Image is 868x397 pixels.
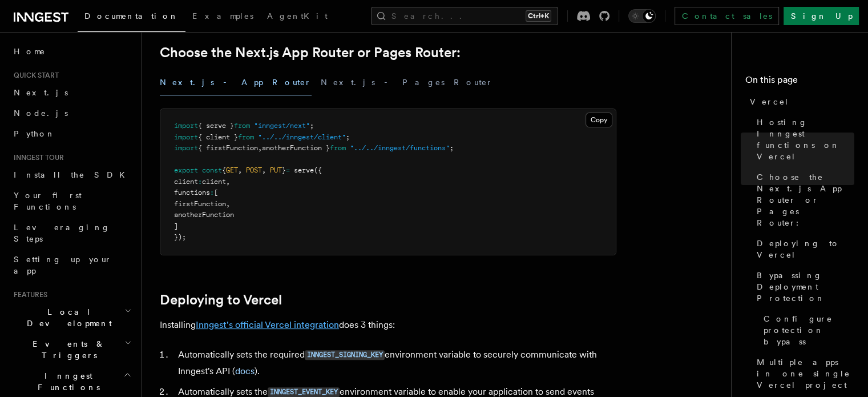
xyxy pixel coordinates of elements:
[78,3,185,32] a: Documentation
[174,133,198,141] span: import
[9,153,64,162] span: Inngest tour
[752,352,854,395] a: Multiple apps in one single Vercel project
[9,71,59,80] span: Quick start
[346,133,350,141] span: ;
[258,144,262,152] span: ,
[262,144,330,152] span: anotherFunction }
[84,11,179,21] span: Documentation
[745,73,854,91] h4: On this page
[310,122,314,130] span: ;
[202,178,226,186] span: client
[238,133,254,141] span: from
[371,7,558,25] button: Search...Ctrl+K
[9,185,134,217] a: Your first Functions
[9,165,134,185] a: Install the SDK
[330,144,346,152] span: from
[268,387,340,397] code: INNGEST_EVENT_KEY
[9,302,134,334] button: Local Development
[752,265,854,308] a: Bypassing Deployment Protection
[160,317,616,333] p: Installing does 3 things:
[258,133,346,141] span: "../../inngest/client"
[305,349,385,360] a: INNGEST_SIGNING_KEY
[235,366,255,376] a: docs
[14,223,110,243] span: Leveraging Steps
[745,91,854,112] a: Vercel
[174,200,226,208] span: firstFunction
[628,9,656,23] button: Toggle dark mode
[9,41,134,62] a: Home
[14,170,132,179] span: Install the SDK
[752,233,854,265] a: Deploying to Vercel
[174,144,198,152] span: import
[14,191,82,211] span: Your first Functions
[198,178,202,186] span: :
[210,189,214,197] span: :
[160,292,282,308] a: Deploying to Vercel
[226,178,230,186] span: ,
[305,350,385,360] code: INNGEST_SIGNING_KEY
[757,117,854,162] span: Hosting Inngest functions on Vercel
[160,70,312,95] button: Next.js - App Router
[9,334,134,366] button: Events & Triggers
[198,133,238,141] span: { client }
[246,166,262,174] span: POST
[14,129,55,138] span: Python
[752,167,854,233] a: Choose the Next.js App Router or Pages Router:
[185,3,260,31] a: Examples
[14,88,68,97] span: Next.js
[9,82,134,103] a: Next.js
[450,144,454,152] span: ;
[174,211,234,219] span: anotherFunction
[175,347,616,379] li: Automatically sets the required environment variable to securely communicate with Inngest's API ( ).
[174,122,198,130] span: import
[784,7,859,25] a: Sign Up
[757,171,854,228] span: Choose the Next.js App Router or Pages Router:
[238,166,242,174] span: ,
[9,338,124,361] span: Events & Triggers
[160,45,461,61] a: Choose the Next.js App Router or Pages Router:
[282,166,286,174] span: }
[174,166,198,174] span: export
[759,308,854,352] a: Configure protection bypass
[174,233,186,241] span: });
[321,70,493,95] button: Next.js - Pages Router
[198,122,234,130] span: { serve }
[254,122,310,130] span: "inngest/next"
[14,46,46,57] span: Home
[14,109,68,118] span: Node.js
[586,113,612,127] button: Copy
[234,122,250,130] span: from
[192,11,253,21] span: Examples
[750,96,789,107] span: Vercel
[9,290,47,299] span: Features
[757,356,854,391] span: Multiple apps in one single Vercel project
[757,270,854,304] span: Bypassing Deployment Protection
[9,370,123,393] span: Inngest Functions
[752,112,854,167] a: Hosting Inngest functions on Vercel
[202,166,222,174] span: const
[226,166,238,174] span: GET
[262,166,266,174] span: ,
[314,166,322,174] span: ({
[350,144,450,152] span: "../../inngest/functions"
[222,166,226,174] span: {
[764,313,854,347] span: Configure protection bypass
[174,178,198,186] span: client
[9,217,134,249] a: Leveraging Steps
[268,386,340,397] a: INNGEST_EVENT_KEY
[9,306,124,329] span: Local Development
[675,7,779,25] a: Contact sales
[226,200,230,208] span: ,
[270,166,282,174] span: PUT
[214,189,218,197] span: [
[9,249,134,281] a: Setting up your app
[267,11,328,21] span: AgentKit
[526,10,551,22] kbd: Ctrl+K
[14,255,112,275] span: Setting up your app
[286,166,290,174] span: =
[196,319,339,330] a: Inngest's official Vercel integration
[174,189,210,197] span: functions
[757,238,854,260] span: Deploying to Vercel
[198,144,258,152] span: { firstFunction
[9,123,134,144] a: Python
